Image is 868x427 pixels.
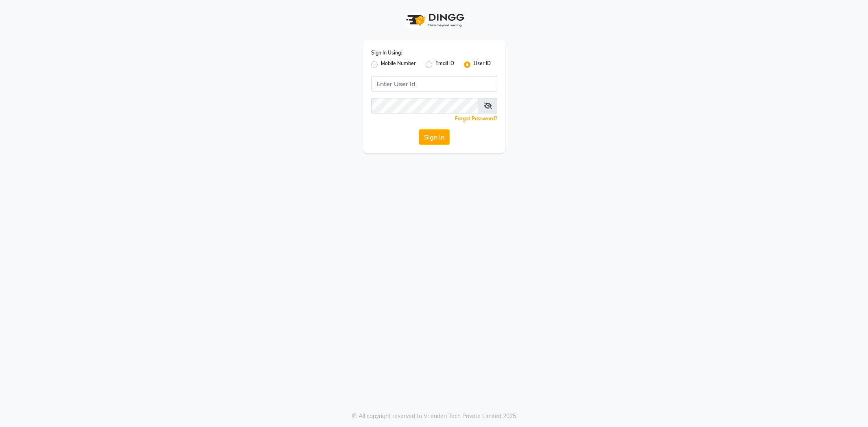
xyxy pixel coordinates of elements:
input: Username [371,76,497,91]
a: Forgot Password? [455,115,497,122]
label: Mobile Number [381,60,416,70]
input: Username [371,98,479,113]
label: Email ID [435,60,454,70]
label: User ID [474,60,491,70]
label: Sign In Using: [371,49,402,57]
button: Sign In [419,129,450,145]
img: logo1.svg [402,8,467,32]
